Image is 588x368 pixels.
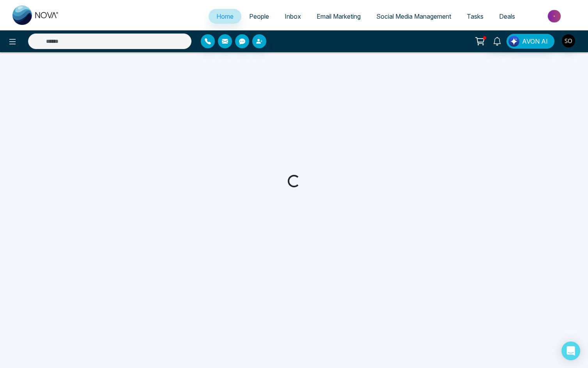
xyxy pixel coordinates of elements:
span: People [249,12,269,20]
img: Lead Flow [508,36,519,47]
span: Tasks [467,12,484,20]
span: Email Marketing [317,12,361,20]
img: Nova CRM Logo [12,5,59,25]
img: Market-place.gif [527,7,583,25]
a: People [241,9,277,24]
span: Inbox [285,12,301,20]
a: Tasks [459,9,491,24]
a: Deals [491,9,523,24]
a: Email Marketing [309,9,368,24]
span: Social Media Management [376,12,451,20]
div: Open Intercom Messenger [561,342,580,360]
span: Home [216,12,234,20]
a: Social Media Management [368,9,459,24]
a: Inbox [277,9,309,24]
img: User Avatar [562,34,575,48]
span: Deals [499,12,515,20]
button: AVON AI [507,34,554,49]
span: AVON AI [522,37,548,46]
a: Home [209,9,241,24]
